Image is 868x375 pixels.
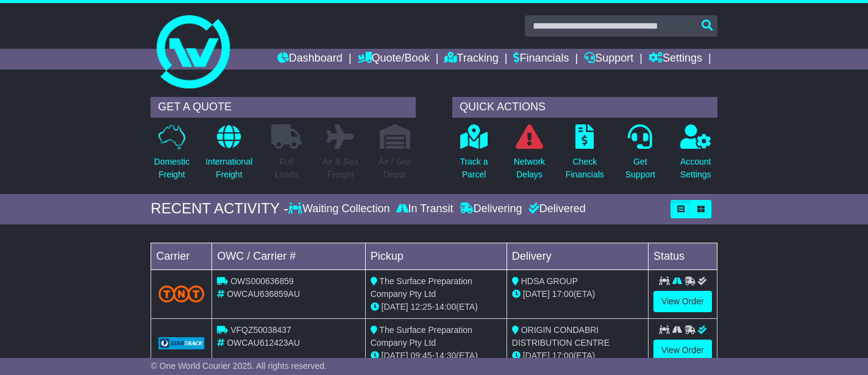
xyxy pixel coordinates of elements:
[154,124,190,188] a: DomesticFreight
[365,243,507,270] td: Pickup
[507,243,648,270] td: Delivery
[552,351,574,360] span: 17:00
[523,289,550,299] span: [DATE]
[457,202,525,216] div: Delivering
[525,202,586,216] div: Delivered
[513,124,546,188] a: NetworkDelays
[205,124,253,188] a: InternationalFreight
[459,124,488,188] a: Track aParcel
[371,276,472,299] span: The Surface Preparation Company Pty Ltd
[552,289,574,299] span: 17:00
[411,351,432,360] span: 09:45
[512,349,643,362] div: (ETA)
[521,276,578,286] span: HDSA GROUP
[371,349,502,362] div: - (ETA)
[277,49,343,70] a: Dashboard
[371,325,472,348] span: The Surface Preparation Company Pty Ltd
[435,351,456,360] span: 14:30
[680,124,712,188] a: AccountSettings
[648,243,717,270] td: Status
[230,325,291,335] span: VFQZ50038437
[151,361,327,371] span: © One World Courier 2025. All rights reserved.
[625,155,655,181] p: Get Support
[382,302,408,312] span: [DATE]
[358,49,430,70] a: Quote/Book
[566,155,604,181] p: Check Financials
[649,49,702,70] a: Settings
[271,155,302,181] p: Full Loads
[151,243,212,270] td: Carrier
[625,124,656,188] a: GetSupport
[680,155,711,181] p: Account Settings
[584,49,633,70] a: Support
[154,155,190,181] p: Domestic Freight
[371,301,502,313] div: - (ETA)
[514,155,545,181] p: Network Delays
[452,97,717,118] div: QUICK ACTIONS
[565,124,605,188] a: CheckFinancials
[158,285,204,302] img: TNT_Domestic.png
[512,288,643,301] div: (ETA)
[227,289,300,299] span: OWCAU636859AU
[205,155,252,181] p: International Freight
[230,276,294,286] span: OWS000636859
[411,302,432,312] span: 12:25
[288,202,393,216] div: Waiting Collection
[322,155,358,181] p: Air & Sea Freight
[653,340,712,361] a: View Order
[158,337,204,349] img: GetCarrierServiceLogo
[227,338,300,348] span: OWCAU612423AU
[435,302,456,312] span: 14:00
[151,200,288,218] div: RECENT ACTIVITY -
[212,243,365,270] td: OWC / Carrier #
[512,325,610,348] span: ORIGIN CONDABRI DISTRIBUTION CENTRE
[379,155,411,181] p: Air / Sea Depot
[653,291,712,312] a: View Order
[382,351,408,360] span: [DATE]
[393,202,457,216] div: In Transit
[513,49,569,70] a: Financials
[444,49,498,70] a: Tracking
[151,97,416,118] div: GET A QUOTE
[460,155,488,181] p: Track a Parcel
[523,351,550,360] span: [DATE]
